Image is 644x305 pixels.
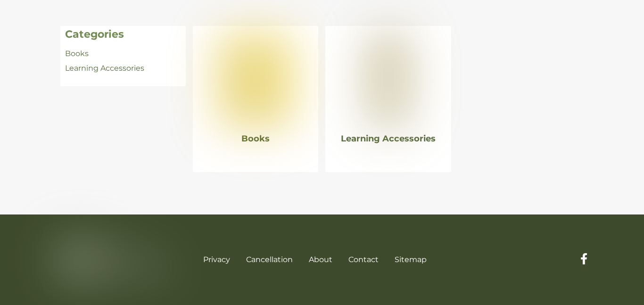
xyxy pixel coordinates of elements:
a: Books [65,49,89,58]
a: Learning Accessories [65,64,144,73]
a: Cancellation [246,255,293,264]
a: Privacy [203,255,230,264]
a: Books [241,133,270,144]
a: Sitemap [395,255,427,264]
h4: Categories [65,28,181,41]
a: About [309,255,332,264]
a: Learning Accessories [341,133,436,144]
img: The Golfing Machine [57,238,170,281]
a: Contact [348,255,379,264]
